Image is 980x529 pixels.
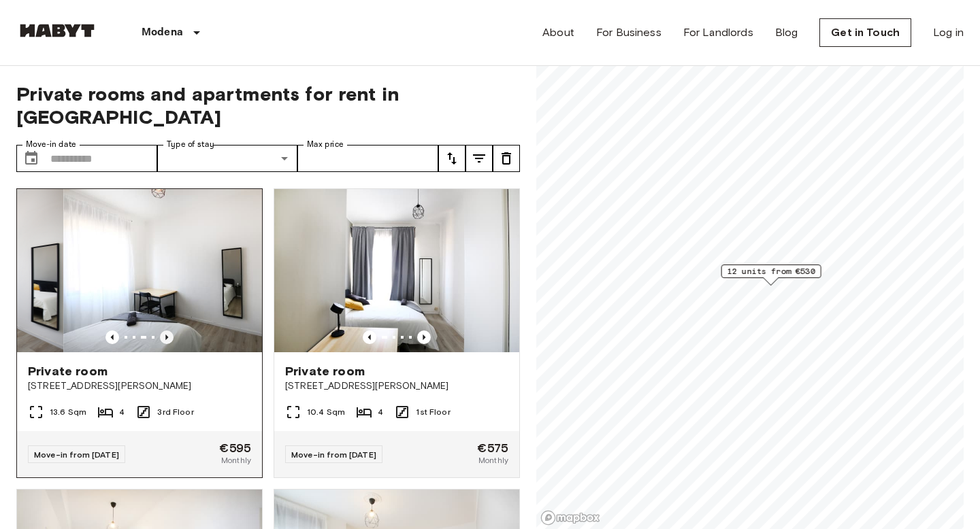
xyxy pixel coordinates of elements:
span: €575 [477,442,508,454]
button: Previous image [160,330,174,344]
span: Monthly [221,454,251,466]
div: Map marker [721,264,821,286]
span: [STREET_ADDRESS][PERSON_NAME] [285,379,508,393]
span: Monthly [478,454,508,466]
label: Type of stay [167,139,214,150]
button: tune [493,145,520,172]
img: Habyt [16,24,98,37]
span: Move-in from [DATE] [291,449,376,460]
span: 10.4 Sqm [307,406,345,418]
a: Previous imagePrevious imagePrivate room[STREET_ADDRESS][PERSON_NAME]13.6 Sqm43rd FloorMove-in fr... [16,188,263,478]
span: 4 [378,406,383,418]
span: 1st Floor [416,406,450,418]
a: Marketing picture of unit IT-22-001-013-04HPrevious imagePrevious imagePrivate room[STREET_ADDRES... [274,188,520,478]
button: Previous image [105,330,119,344]
button: tune [465,145,493,172]
button: tune [438,145,465,172]
span: €595 [219,442,251,454]
span: 4 [119,406,125,418]
span: Private rooms and apartments for rent in [GEOGRAPHIC_DATA] [16,82,520,129]
a: For Landlords [683,24,753,41]
a: Get in Touch [819,18,911,47]
span: 13.6 Sqm [50,406,86,418]
img: Marketing picture of unit IT-22-001-019-03H [63,189,308,352]
img: Marketing picture of unit IT-22-001-013-04H [274,189,519,352]
p: Modena [142,24,183,41]
span: [STREET_ADDRESS][PERSON_NAME] [28,379,251,393]
span: 12 units from €530 [728,265,815,277]
span: 3rd Floor [157,406,193,418]
button: Previous image [417,330,431,344]
label: Max price [307,139,344,150]
a: Log in [933,24,964,41]
span: Private room [285,363,365,379]
span: Move-in from [DATE] [34,449,119,460]
a: Mapbox logo [540,510,600,526]
label: Move-in date [26,139,76,150]
button: Choose date [18,145,45,172]
button: Previous image [363,330,376,344]
a: About [542,24,574,41]
span: Private room [28,363,108,379]
a: For Business [596,24,661,41]
a: Blog [775,24,798,41]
